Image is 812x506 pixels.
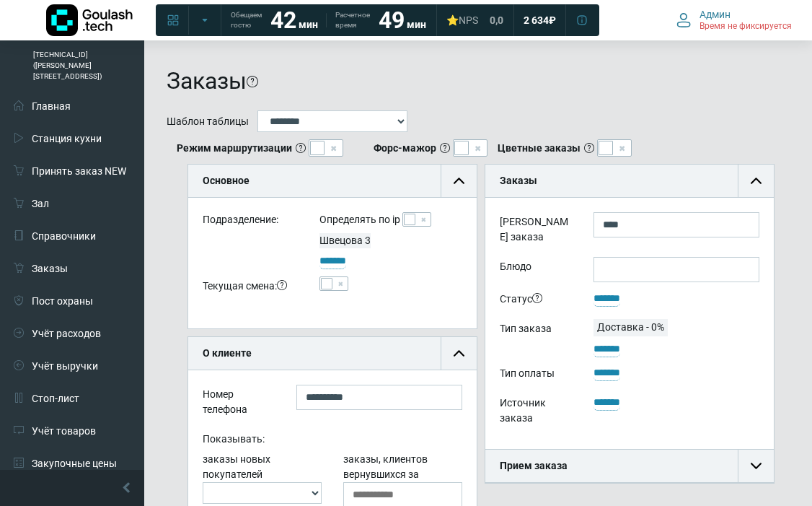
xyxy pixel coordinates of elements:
[438,7,512,33] a: ⭐NPS 0,0
[454,175,464,186] img: collapse
[446,14,478,27] div: ⭐
[203,175,250,186] b: Основное
[498,141,581,156] b: Цветные заказы
[319,212,400,227] label: Определять по ip
[192,276,309,299] div: Текущая смена:
[167,67,247,95] h1: Заказы
[231,10,262,30] span: Обещаем гостю
[489,319,583,357] div: Тип заказа
[593,321,668,333] span: Доставка - 0%
[489,393,583,431] div: Источник заказа
[319,235,371,246] span: Швецова 3
[524,14,549,27] span: 2 634
[454,348,464,359] img: collapse
[379,6,405,34] strong: 49
[299,19,318,30] span: мин
[500,460,568,471] b: Прием заказа
[192,212,309,233] div: Подразделение:
[489,212,583,250] label: [PERSON_NAME] заказа
[700,8,731,21] span: Админ
[549,14,556,27] span: ₽
[177,141,292,156] b: Режим маршрутизации
[374,141,436,156] b: Форс-мажор
[335,10,370,30] span: Расчетное время
[407,19,426,30] span: мин
[489,257,583,282] label: Блюдо
[490,14,503,27] span: 0,0
[751,461,762,471] img: collapse
[203,347,252,359] b: О клиенте
[700,21,792,32] span: Время не фиксируется
[192,385,286,422] div: Номер телефона
[167,114,249,129] label: Шаблон таблицы
[751,175,762,186] img: collapse
[222,7,435,33] a: Обещаем гостю 42 мин Расчетное время 49 мин
[46,4,133,36] img: Логотип компании Goulash.tech
[500,175,537,186] b: Заказы
[515,7,565,33] a: 2 634 ₽
[270,6,296,34] strong: 42
[459,14,478,26] span: NPS
[489,364,583,386] div: Тип оплаты
[192,429,473,452] div: Показывать:
[489,289,583,312] div: Статус
[668,5,800,35] button: Админ Время не фиксируется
